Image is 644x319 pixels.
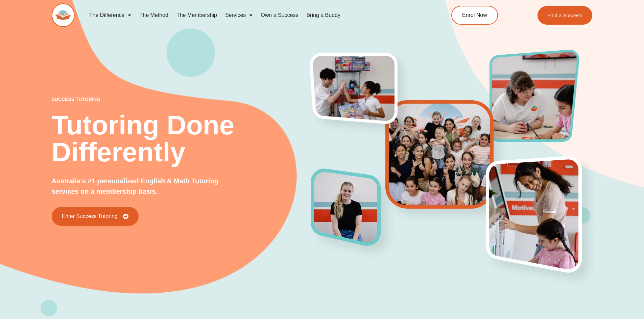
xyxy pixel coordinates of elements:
[548,13,582,18] span: Find a Success
[52,207,139,226] a: Enter Success Tutoring
[135,7,172,23] a: The Method
[85,7,136,23] a: The Difference
[462,12,487,18] span: Enrol Now
[538,6,593,25] a: Find a Success
[85,7,421,23] nav: Menu
[172,7,221,23] a: The Membership
[257,7,302,23] a: Own a Success
[62,214,118,219] span: Enter Success Tutoring
[302,7,344,23] a: Bring a Buddy
[52,97,311,102] p: success tutoring
[52,112,311,166] h2: Tutoring Done Differently
[52,176,241,197] p: Australia's #1 personalised English & Math Tutoring services on a membership basis.
[221,7,257,23] a: Services
[451,6,498,25] a: Enrol Now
